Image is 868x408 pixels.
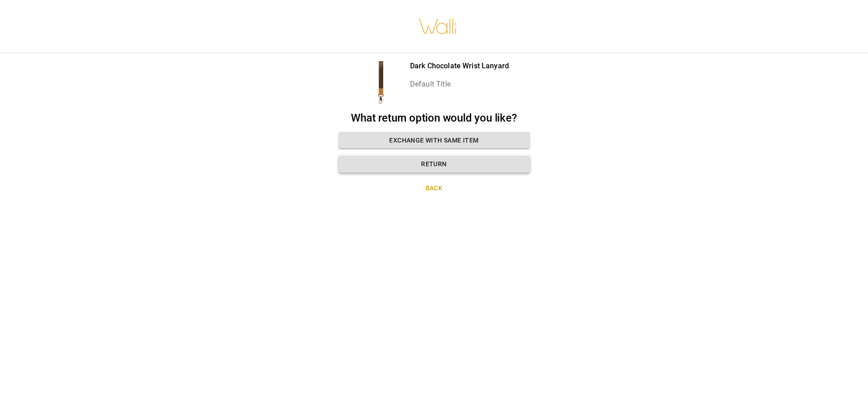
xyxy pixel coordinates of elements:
[410,61,509,71] p: Dark Chocolate Wrist Lanyard
[339,132,530,149] button: Exchange with same item
[339,112,530,125] h2: What return option would you like?
[410,79,509,90] p: Default Title
[339,156,530,173] button: Return
[418,7,457,46] img: walli-inc.myshopify.com
[339,180,530,197] button: Back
